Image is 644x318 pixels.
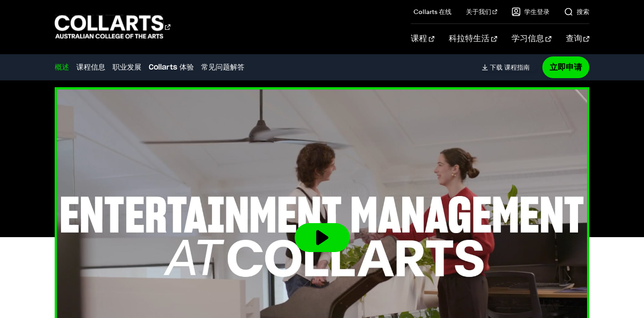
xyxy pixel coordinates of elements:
[564,7,589,16] a: 搜索
[577,8,589,15] font: 搜索
[466,8,491,15] font: 关于我们
[149,62,194,73] a: Collarts 体验
[113,64,141,71] font: 职业发展
[542,56,589,78] a: 立即申请
[550,62,582,72] font: 立即申请
[512,35,544,43] font: 学习信息
[55,14,170,40] div: 前往主页
[566,24,589,54] a: 查询
[113,62,141,73] a: 职业发展
[149,64,194,71] font: Collarts 体验
[76,64,105,71] font: 课程信息
[524,8,550,15] font: 学生登录
[566,35,582,43] font: 查询
[512,7,550,16] a: 学生登录
[55,64,69,71] font: 概述
[76,62,105,73] a: 课程信息
[411,35,427,43] font: 课程
[490,64,503,71] font: 下载
[504,64,530,71] font: 课程指南
[201,64,244,71] font: 常见问题解答
[414,8,451,15] font: Collarts 在线
[512,24,551,54] a: 学习信息
[449,35,489,43] font: 科拉特生活
[414,7,451,16] a: Collarts 在线
[201,62,244,73] a: 常见问题解答
[466,7,497,16] a: 关于我们
[449,24,497,54] a: 科拉特生活
[482,63,537,71] a: 下载课程指南
[411,24,434,54] a: 课程
[55,62,69,73] a: 概述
